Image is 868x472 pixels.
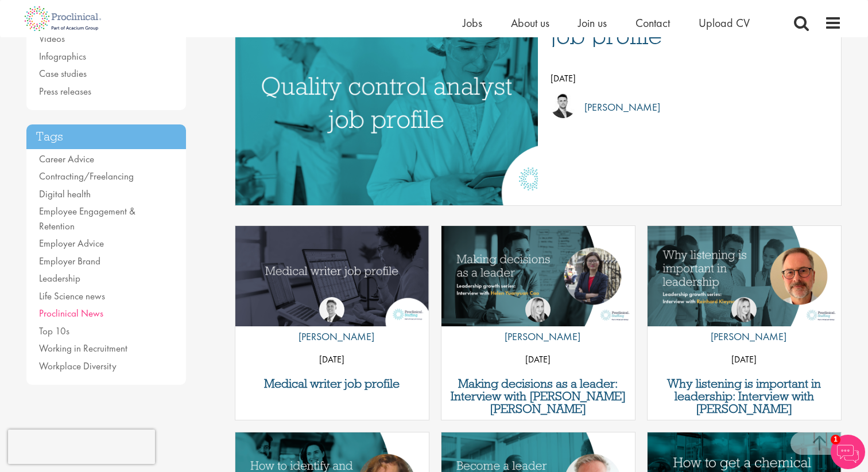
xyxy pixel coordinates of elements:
a: Press releases [39,85,91,97]
img: Chatbot [831,435,865,469]
a: Link to a post [441,226,635,327]
p: [PERSON_NAME] [290,328,374,345]
a: Why listening is important in leadership: Interview with [PERSON_NAME] [653,377,835,415]
img: Decisions in leadership with Helen Yuanyuan Cao [441,226,635,326]
span: 1 [831,435,840,444]
a: Employer Brand [39,255,100,267]
a: Contact [635,15,670,30]
a: Leadership [39,272,80,284]
a: Upload CV [699,15,750,30]
a: Life Science news [39,290,105,302]
a: Medical writer job profile [241,377,423,390]
a: Link to a post [648,226,841,327]
img: Joshua Godden [551,93,576,118]
iframe: reCAPTCHA [8,430,155,464]
img: Naima Morys [731,297,757,322]
img: Why listening is important in leadership | Reinhard Kleyna [648,226,841,326]
img: Medical writer job profile [235,226,429,326]
p: [DATE] [551,70,830,87]
a: Joshua Godden [PERSON_NAME] [551,93,830,122]
a: Naima Morys [PERSON_NAME] [702,297,786,351]
a: Career Advice [39,153,94,165]
a: George Watson [PERSON_NAME] [290,297,374,351]
a: Link to a post [235,226,429,327]
a: Employee Engagement & Retention [39,205,135,232]
a: Contracting/Freelancing [39,170,134,182]
p: [DATE] [441,351,635,368]
p: [DATE] [648,351,841,368]
p: [DATE] [235,351,429,368]
a: Top 10s [39,325,69,337]
img: George Watson [319,297,344,322]
p: [PERSON_NAME] [702,328,786,345]
a: Join us [578,15,607,30]
a: Naima Morys [PERSON_NAME] [496,297,580,351]
a: Workplace Diversity [39,360,117,372]
a: Working in Recruitment [39,342,127,354]
a: Infographics [39,50,86,63]
a: Proclinical News [39,307,103,319]
a: Digital health [39,188,91,200]
p: [PERSON_NAME] [496,328,580,345]
a: Employer Advice [39,237,104,249]
a: Videos [39,32,65,45]
a: Case studies [39,67,87,80]
a: Making decisions as a leader: Interview with [PERSON_NAME] [PERSON_NAME] [447,377,629,415]
p: [PERSON_NAME] [576,99,660,116]
img: Naima Morys [525,297,551,322]
a: About us [511,15,549,30]
a: Jobs [463,15,482,30]
h3: Tags [26,124,186,149]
